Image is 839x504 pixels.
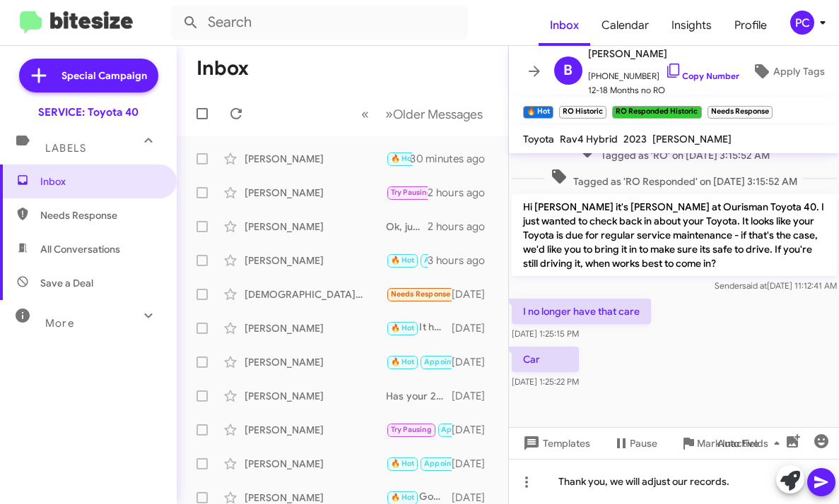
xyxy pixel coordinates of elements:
p: Hi [PERSON_NAME] it's [PERSON_NAME] at Ourisman Toyota 40. I just wanted to check back in about y... [512,194,837,276]
button: PC [778,11,823,35]
button: Apply Tags [739,59,836,84]
span: 12-18 Months no RO [588,83,739,97]
div: SERVICE: Toyota 40 [38,105,139,119]
button: Mark Inactive [669,431,770,456]
div: Ok, just let us know when there is a convenient day and time for you. [386,184,428,200]
span: [PERSON_NAME] [652,133,732,145]
small: Needs Response [708,106,773,119]
span: » [385,105,393,123]
div: [PERSON_NAME] [245,253,386,268]
button: Pause [602,431,669,456]
a: Insights [660,5,723,46]
span: Appointment Set [424,459,486,468]
a: Copy Number [665,71,739,81]
div: [DATE] [452,355,497,369]
input: Search [171,6,468,40]
span: Save a Deal [40,276,93,290]
div: Thank you [386,354,452,370]
span: [PERSON_NAME] [588,45,739,62]
span: Inbox [40,174,160,188]
span: Try Pausing [391,188,432,197]
span: [DATE] 1:25:22 PM [512,376,579,387]
div: Thank you, we will adjust our records. [386,252,428,268]
span: « [361,105,369,123]
div: Ok [386,421,452,438]
span: Appointment Set [441,425,503,434]
span: 🔥 Hot [391,154,415,163]
div: 2 hours ago [428,220,496,234]
h1: Inbox [196,57,249,80]
span: Toyota [523,133,554,145]
a: Special Campaign [19,59,158,92]
span: Special Campaign [61,68,147,83]
p: I no longer have that care [512,299,651,324]
span: Templates [520,431,590,456]
div: It has been more than 6 months since your last visit, which is recommended by [PERSON_NAME]. [386,320,452,336]
div: [PERSON_NAME] [245,389,386,403]
span: Tagged as 'RO Responded' on [DATE] 3:15:52 AM [545,168,803,188]
span: Pause [630,431,657,456]
div: [PERSON_NAME] [245,220,386,234]
button: Previous [353,100,377,128]
a: Calendar [590,5,660,46]
nav: Page navigation example [353,100,491,128]
span: Needs Response [40,208,160,222]
span: [PHONE_NUMBER] [588,62,739,83]
span: Older Messages [393,107,483,122]
div: [PERSON_NAME] [245,423,386,437]
div: [PERSON_NAME] [245,457,386,471]
span: 2023 [623,133,647,145]
span: Needs Response [391,289,451,299]
div: [DATE] [452,321,497,335]
div: PC [790,11,814,35]
span: Sender [DATE] 11:12:41 AM [714,280,836,291]
div: [PERSON_NAME] [245,152,386,166]
span: Appointment Set [424,357,486,366]
span: Apply Tags [773,59,825,84]
small: 🔥 Hot [523,106,553,119]
div: Ok, just let us know if we can help with anything. Have a nice day! [386,220,428,234]
span: Appointment Set [424,256,486,265]
a: Inbox [539,5,590,46]
button: Templates [509,431,602,456]
div: 3 hours ago [428,253,496,268]
div: Has your 2021 Highlander ever been here before, I don't see it under your name or number? [386,389,452,403]
div: 30 minutes ago [412,152,497,166]
small: RO Responded Historic [612,106,701,119]
span: 🔥 Hot [391,256,415,265]
a: Profile [723,5,778,46]
span: 🔥 Hot [391,459,415,468]
span: Try Pausing [391,425,432,434]
span: Labels [45,142,86,155]
div: [DATE] [452,423,497,437]
div: [DATE] [452,457,497,471]
div: [PERSON_NAME] [245,355,386,369]
small: RO Historic [559,106,606,119]
div: 2 hours ago [428,186,496,200]
span: More [45,317,74,330]
div: [PERSON_NAME] [245,321,386,335]
span: Rav4 Hybrid [560,133,618,145]
span: [DATE] 1:25:15 PM [512,328,579,339]
span: B [563,59,573,82]
span: said at [741,280,766,291]
button: Next [377,100,491,128]
div: [DATE] [452,389,497,403]
span: Auto Fields [717,431,785,456]
span: 🔥 Hot [391,323,415,332]
div: [PERSON_NAME] [245,186,386,200]
div: [DATE] [452,287,497,301]
div: Great, we look forward to seeing you [DATE][DATE] 9:40 [386,455,452,472]
span: 🔥 Hot [391,357,415,366]
span: 🔥 Hot [391,493,415,502]
div: I haven't heard anything - does that mean I do not need any service? [386,286,452,302]
button: Auto Fields [706,431,797,456]
p: Car [512,347,579,372]
span: All Conversations [40,242,120,256]
div: Car [386,150,412,167]
div: [DEMOGRAPHIC_DATA][PERSON_NAME] [245,287,386,301]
